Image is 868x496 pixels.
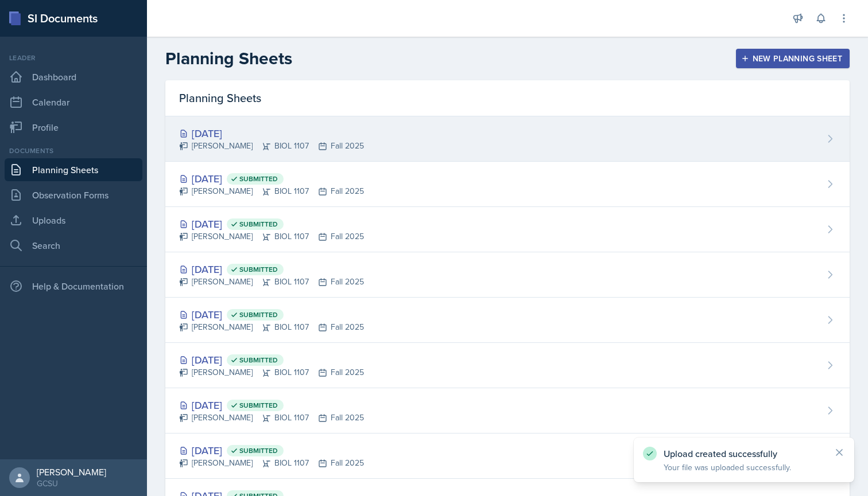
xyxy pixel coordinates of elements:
[165,207,850,252] a: [DATE] Submitted [PERSON_NAME]BIOL 1107Fall 2025
[5,234,142,257] a: Search
[165,80,850,116] div: Planning Sheets
[5,116,142,139] a: Profile
[5,209,142,232] a: Uploads
[179,412,364,424] div: [PERSON_NAME] BIOL 1107 Fall 2025
[179,352,364,368] div: [DATE]
[179,126,364,141] div: [DATE]
[179,321,364,333] div: [PERSON_NAME] BIOL 1107 Fall 2025
[239,446,278,455] span: Submitted
[165,48,292,69] h2: Planning Sheets
[5,146,142,156] div: Documents
[37,478,106,489] div: GCSU
[179,397,364,413] div: [DATE]
[179,366,364,378] div: [PERSON_NAME] BIOL 1107 Fall 2025
[179,171,364,186] div: [DATE]
[239,265,278,274] span: Submitted
[239,310,278,319] span: Submitted
[239,356,278,365] span: Submitted
[5,275,142,298] div: Help & Documentation
[165,252,850,298] a: [DATE] Submitted [PERSON_NAME]BIOL 1107Fall 2025
[37,466,106,478] div: [PERSON_NAME]
[165,343,850,388] a: [DATE] Submitted [PERSON_NAME]BIOL 1107Fall 2025
[179,185,364,197] div: [PERSON_NAME] BIOL 1107 Fall 2025
[664,462,824,473] p: Your file was uploaded successfully.
[179,307,364,322] div: [DATE]
[743,54,842,63] div: New Planning Sheet
[179,140,364,152] div: [PERSON_NAME] BIOL 1107 Fall 2025
[179,443,364,458] div: [DATE]
[5,65,142,88] a: Dashboard
[664,448,824,459] p: Upload created successfully
[5,158,142,181] a: Planning Sheets
[5,53,142,63] div: Leader
[179,457,364,469] div: [PERSON_NAME] BIOL 1107 Fall 2025
[165,162,850,207] a: [DATE] Submitted [PERSON_NAME]BIOL 1107Fall 2025
[239,174,278,183] span: Submitted
[179,216,364,232] div: [DATE]
[239,220,278,229] span: Submitted
[239,401,278,410] span: Submitted
[179,261,364,277] div: [DATE]
[5,91,142,114] a: Calendar
[179,231,364,243] div: [PERSON_NAME] BIOL 1107 Fall 2025
[165,298,850,343] a: [DATE] Submitted [PERSON_NAME]BIOL 1107Fall 2025
[165,433,850,479] a: [DATE] Submitted [PERSON_NAME]BIOL 1107Fall 2025
[5,183,142,206] a: Observation Forms
[736,49,850,68] button: New Planning Sheet
[179,276,364,288] div: [PERSON_NAME] BIOL 1107 Fall 2025
[165,388,850,433] a: [DATE] Submitted [PERSON_NAME]BIOL 1107Fall 2025
[165,116,850,162] a: [DATE] [PERSON_NAME]BIOL 1107Fall 2025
